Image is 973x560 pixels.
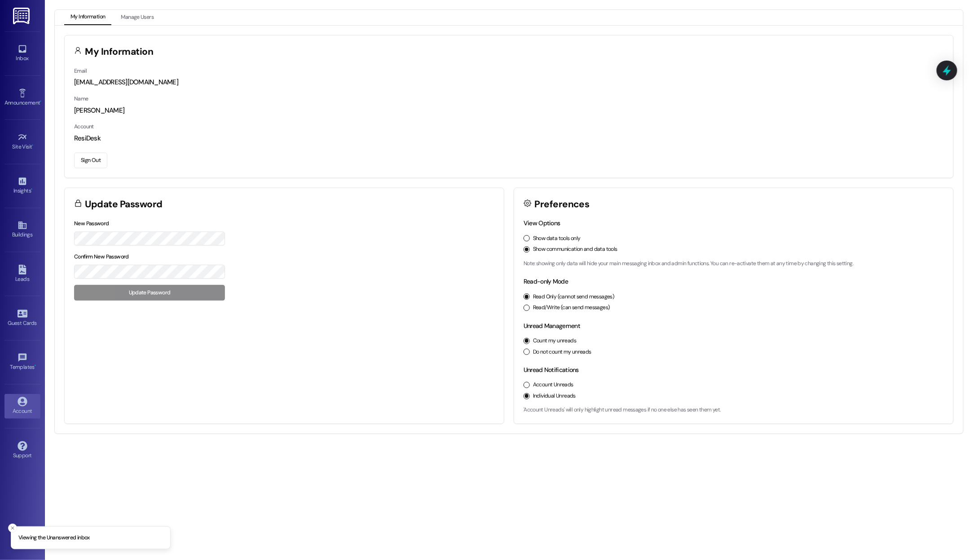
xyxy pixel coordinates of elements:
label: Do not count my unreads [533,348,591,356]
p: Note: showing only data will hide your main messaging inbox and admin functions. You can re-activ... [524,260,944,268]
label: Read-only Mode [524,277,568,285]
a: Inbox [4,41,40,66]
img: ResiDesk Logo [13,8,31,24]
label: Email [74,67,87,74]
p: Viewing the Unanswered inbox [18,534,90,542]
label: Name [74,95,88,102]
button: Manage Users [114,10,160,25]
a: Leads [4,262,40,286]
label: Read Only (cannot send messages) [533,293,614,301]
label: Show communication and data tools [533,245,617,254]
label: New Password [74,220,109,227]
span: • [31,186,32,192]
div: [PERSON_NAME] [74,106,944,115]
label: Individual Unreads [533,392,576,400]
a: Insights • [4,174,40,198]
a: Account [4,394,40,418]
label: Unread Management [524,322,580,330]
span: • [40,98,41,105]
button: Sign Out [74,153,107,168]
label: Confirm New Password [74,253,129,260]
span: • [32,142,34,149]
a: Site Visit • [4,130,40,154]
p: 'Account Unreads' will only highlight unread messages if no one else has seen them yet. [524,406,944,414]
div: [EMAIL_ADDRESS][DOMAIN_NAME] [74,78,944,87]
a: Support [4,438,40,463]
label: Read/Write (can send messages) [533,304,610,312]
a: Guest Cards [4,306,40,330]
span: • [35,363,36,369]
h3: Preferences [535,200,590,209]
label: Account [74,123,94,130]
label: View Options [524,219,560,227]
div: ResiDesk [74,134,944,143]
button: Close toast [8,524,17,533]
a: Buildings [4,218,40,242]
button: My Information [64,10,111,25]
h3: My Information [85,47,154,57]
label: Account Unreads [533,381,573,389]
label: Count my unreads [533,337,576,345]
label: Unread Notifications [524,366,579,374]
label: Show data tools only [533,235,581,243]
h3: Update Password [85,200,163,209]
a: Templates • [4,350,40,374]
